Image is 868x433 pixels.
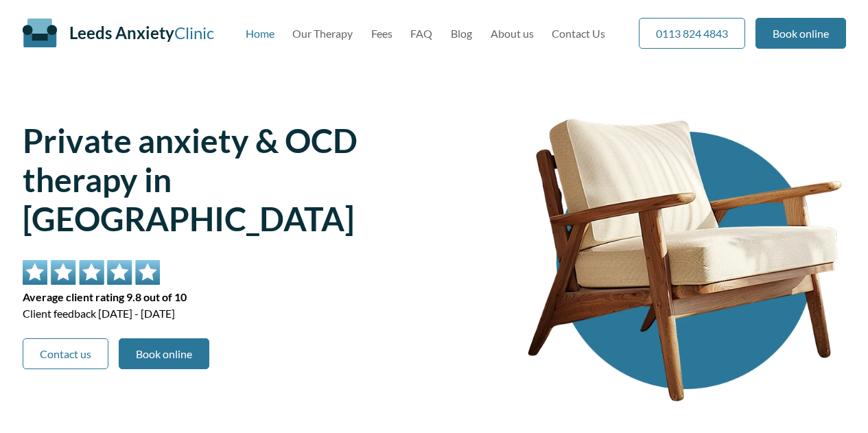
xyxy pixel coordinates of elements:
[491,27,534,40] a: About us
[371,27,392,40] a: Fees
[639,18,745,49] a: 0113 824 4843
[755,18,846,49] a: Book online
[119,338,209,369] a: Book online
[23,260,160,285] img: 5 star rating
[23,121,474,238] h1: Private anxiety & OCD therapy in [GEOGRAPHIC_DATA]
[69,23,174,43] span: Leeds Anxiety
[292,27,353,40] a: Our Therapy
[552,27,605,40] a: Contact Us
[246,27,274,40] a: Home
[451,27,472,40] a: Blog
[410,27,432,40] a: FAQ
[23,260,474,322] div: Client feedback [DATE] - [DATE]
[23,338,108,369] a: Contact us
[69,23,214,43] a: Leeds AnxietyClinic
[23,289,474,305] span: Average client rating 9.8 out of 10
